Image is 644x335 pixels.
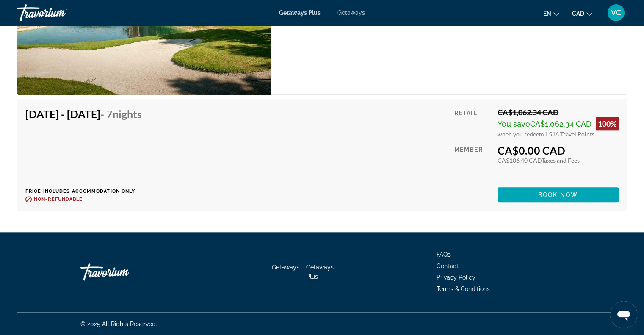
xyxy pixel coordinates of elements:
[17,2,102,24] a: Travorium
[272,264,299,271] a: Getaways
[34,197,83,202] span: Non-refundable
[337,9,365,16] a: Getaways
[543,10,551,17] span: en
[306,264,334,280] a: Getaways Plus
[279,9,321,16] a: Getaways Plus
[544,130,594,138] span: 1,516 Travel Points
[498,187,619,202] button: Book now
[596,117,619,130] div: 100%
[25,188,148,194] p: Price includes accommodation only
[454,108,491,138] div: Retail
[454,144,491,181] div: Member
[538,191,578,198] span: Book now
[498,157,619,164] div: CA$106.40 CAD
[498,130,544,138] span: when you redeem
[605,4,627,22] button: User Menu
[572,10,584,17] span: CAD
[113,108,142,120] span: Nights
[572,7,592,19] button: Change currency
[610,301,637,328] iframe: Button to launch messaging window
[437,263,459,269] a: Contact
[498,119,530,128] span: You save
[437,251,451,258] a: FAQs
[437,285,490,292] a: Terms & Conditions
[100,108,142,120] span: - 7
[498,144,619,157] div: CA$0.00 CAD
[543,7,559,19] button: Change language
[80,259,165,285] a: Go Home
[530,119,591,128] span: CA$1,062.34 CAD
[25,108,142,120] h4: [DATE] - [DATE]
[437,274,475,281] a: Privacy Policy
[611,8,621,17] span: VC
[80,321,157,327] span: © 2025 All Rights Reserved.
[498,108,619,117] div: CA$1,062.34 CAD
[542,157,580,164] span: Taxes and Fees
